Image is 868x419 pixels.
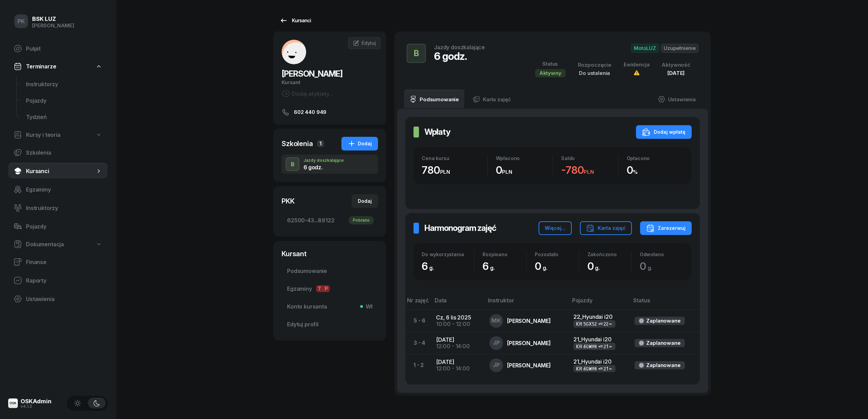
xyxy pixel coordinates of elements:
[282,298,378,315] a: Konto kursantaWł
[573,314,624,320] div: 22_Hyundai i20
[543,264,547,271] small: g.
[424,223,496,234] h2: Harmonogram zajęć
[431,310,484,332] td: Cz, 6 lis 2025
[491,318,501,324] span: MK
[287,303,372,310] span: Konto kursanta
[627,164,684,176] div: 0
[424,127,450,138] h2: Wpłaty
[629,297,700,310] th: Status
[405,354,431,376] td: 1 - 2
[303,165,344,170] div: 6 godz.
[282,316,378,332] a: Edytuj profil
[282,90,333,98] div: Dodaj etykiety...
[422,155,487,161] div: Cena kursu
[8,144,108,161] a: Szkolenia
[21,109,108,125] a: Tydzień
[422,251,474,257] div: Do wykorzystania
[348,140,372,148] div: Dodaj
[349,216,374,224] div: Pobrano
[545,224,566,232] div: Więcej...
[405,297,431,310] th: Nr zajęć
[32,16,74,22] div: BSK LUZ
[8,40,108,57] a: Pulpit
[636,125,692,139] button: Dodaj wpłatę
[8,291,108,307] a: Ustawienia
[587,251,631,257] div: Zakończono
[282,263,378,279] a: Podsumowanie
[535,260,579,272] div: 0
[26,296,102,302] span: Ustawienia
[287,285,372,292] span: Egzaminy
[352,194,378,208] button: Dodaj
[8,398,18,408] img: logo-xs@2x.png
[507,318,551,324] div: [PERSON_NAME]
[21,92,108,109] a: Pojazdy
[317,140,324,147] span: 1
[348,37,381,49] a: Edytuj
[631,44,699,53] button: MotoLUZUzupełnienie
[484,297,568,310] th: Instruktor
[26,149,102,156] span: Szkolenia
[21,404,52,408] div: v4.1.2
[363,303,372,310] span: Wł
[561,164,618,176] div: -780
[21,398,52,404] div: OSKAdmin
[642,128,686,136] div: Dodaj wpłatę
[405,332,431,354] td: 3 - 4
[646,318,680,324] div: Zaplanowane
[648,264,652,271] small: g.
[576,343,613,349] div: KR 6GW98 (21)
[624,62,650,68] div: Ewidencja
[568,297,629,310] th: Pojazdy
[576,321,613,327] div: KR 5GX52 (22)
[341,137,378,150] button: Dodaj
[8,163,108,179] a: Kursanci
[640,221,692,235] button: Zarezerwuj
[282,155,378,174] button: BJazdy doszkalające6 godz.
[26,205,102,211] span: Instruktorzy
[303,158,344,162] div: Jazdy doszkalające
[579,70,610,76] span: Do ustalenia
[580,221,632,235] button: Karta zajęć
[662,70,690,76] div: [DATE]
[17,18,25,24] span: PK
[535,69,566,77] div: Aktywny
[646,362,680,368] div: Zaplanowane
[32,23,74,29] div: [PERSON_NAME]
[26,114,102,120] span: Tydzień
[282,139,313,148] div: Szkolenia
[286,157,299,171] button: B
[287,217,372,224] span: 62500-43...89122
[535,251,579,257] div: Pozostało
[8,127,108,142] a: Kursy i teoria
[434,44,485,50] div: Jazdy doszkalające
[8,218,108,235] a: Pojazdy
[280,16,311,25] div: Kursanci
[26,241,64,248] span: Dokumentacja
[316,285,323,292] span: T
[578,62,611,68] div: Rozpoczęcie
[652,90,701,109] a: Ustawienia
[8,59,108,74] a: Terminarze
[493,340,500,346] span: JP
[467,90,516,109] a: Karta zajęć
[573,358,624,365] div: 21_Hyundai i20
[8,272,108,289] a: Raporty
[662,62,690,68] div: Aktywność
[502,169,512,175] small: PLN
[422,260,437,272] span: 6
[507,340,551,346] div: [PERSON_NAME]
[282,79,378,86] div: Kursant
[287,268,372,274] span: Podsumowanie
[561,155,618,161] div: Saldo
[407,44,426,63] button: B
[496,164,553,176] div: 0
[539,221,572,235] button: Więcej...
[584,169,594,175] small: PLN
[496,155,553,161] div: Wpłacono
[431,297,484,310] th: Data
[282,212,378,228] a: 62500-43...89122Pobrano
[431,354,484,376] td: [DATE]
[26,277,102,284] span: Raporty
[595,264,600,271] small: g.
